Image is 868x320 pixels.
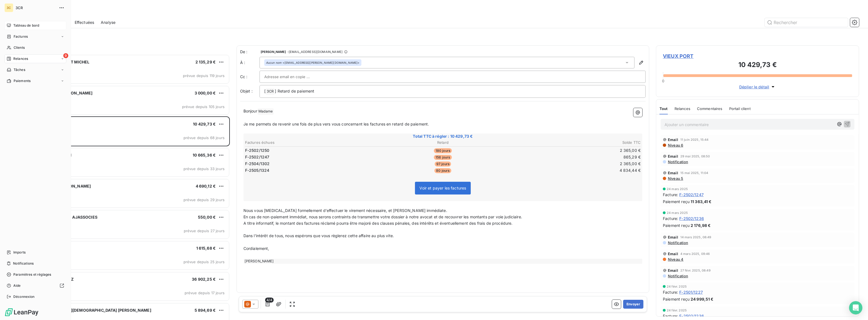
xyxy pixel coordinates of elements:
span: VIEUX PORT [663,52,852,60]
span: Email [668,171,678,175]
span: Email [668,154,678,158]
span: Facture : [663,216,678,221]
span: 11 363,41 € [691,199,712,204]
span: Cordialement, [243,246,269,251]
span: Facture : [663,289,678,295]
span: Factures [14,34,28,39]
span: 180 jours [434,148,452,153]
span: Paiement reçu [663,199,690,204]
span: prévue depuis 27 jours [184,229,225,233]
span: Déplier le détail [739,84,769,90]
span: F-2502/1236 [679,216,704,221]
span: Facture : [663,192,678,198]
span: prévue depuis 68 jours [183,135,225,140]
span: F-2502/1236 [679,313,704,319]
a: Paiements [4,76,66,85]
span: [ [264,89,266,93]
th: Solde TTC [509,140,641,145]
span: 97 jours [435,162,451,167]
span: Commentaires [697,106,723,111]
span: 4 690,12 € [196,184,216,188]
label: Cc : [240,74,260,80]
span: 10 665,36 € [193,153,216,157]
div: <[EMAIL_ADDRESS][PERSON_NAME][DOMAIN_NAME]> [266,61,360,65]
span: Déconnexion [13,294,35,299]
div: Open Intercom Messenger [849,301,862,314]
span: Notifications [13,261,34,266]
span: F-2502/1247 [245,154,270,160]
span: Nous vous [MEDICAL_DATA] formellement d’effectuer le virement nécessaire, et [PERSON_NAME] immédi... [243,208,447,213]
span: F-2504/1302 [245,161,270,167]
span: Notification [667,240,688,245]
input: Rechercher [765,18,848,27]
a: Tâches [4,65,66,74]
span: 5 894,69 € [195,308,216,313]
em: Aucun nom [266,61,281,65]
span: Paiement reçu [663,222,690,228]
td: 865,29 € [509,154,641,160]
span: 24 févr. 2025 [667,285,687,288]
span: A titre informatif, le montant des factures réclamé pourra être majoré des clauses pénales, des i... [243,221,513,226]
span: 2 135,29 € [195,60,216,64]
span: Facture : [663,313,678,319]
span: F-2502/1250 [245,148,270,153]
span: 15 mai 2025, 11:04 [680,171,708,175]
span: 14 mars 2025, 08:49 [680,235,711,239]
a: Paramètres et réglages [4,270,66,279]
span: - [EMAIL_ADDRESS][DOMAIN_NAME] [287,50,343,53]
span: Paiement reçu [663,296,690,302]
img: Logo LeanPay [4,308,39,317]
span: Effectuées [75,20,94,25]
span: F-2505/1324 [245,168,270,173]
td: 2 365,00 € [509,161,641,167]
button: Envoyer [623,300,643,309]
span: 0 [662,79,664,83]
span: 9 [63,53,68,58]
span: Niveau 6 [667,143,683,147]
span: Paiements [14,78,31,83]
a: 9Relances [4,54,66,63]
label: À : [240,60,260,65]
span: 3CR [16,6,56,10]
span: 4/4 [265,298,273,303]
span: Objet : [240,89,253,93]
span: Tâches [14,67,25,72]
span: Email [668,235,678,239]
a: Tableau de bord [4,21,66,30]
span: 24 mars 2025 [667,187,688,191]
span: 24 mars 2025 [667,211,688,214]
span: 4 mars 2025, 09:46 [680,252,710,255]
td: 2 365,00 € [509,147,641,153]
span: Portail client [729,106,751,111]
span: 11 juin 2025, 15:44 [680,138,709,141]
span: Total TTC à régler : 10 429,73 € [244,134,642,139]
span: 27 févr. 2025, 08:49 [680,269,711,272]
span: Relances [675,106,690,111]
span: [PERSON_NAME] [261,50,286,53]
span: Imports [13,250,26,255]
span: prévue depuis 119 jours [183,73,225,78]
span: En cas de non-paiement immédiat, nous serons contraints de transmettre votre dossier à notre avoc... [243,214,522,219]
span: 550,00 € [198,215,216,219]
span: Niveau 5 [667,176,683,181]
span: 36 902,25 € [192,277,216,281]
button: Déplier le détail [738,84,778,90]
span: 1 615,68 € [196,246,216,250]
span: 29 mai 2025, 08:50 [680,155,710,158]
span: 3 000,00 € [195,91,216,95]
span: 24 999,51 € [691,296,714,302]
span: 10 429,73 € [193,122,216,126]
span: prévue depuis 29 jours [183,198,225,202]
span: Notification [667,274,688,278]
h3: 10 429,73 € [663,60,852,71]
span: F-2502/1247 [679,192,704,198]
span: Tout [660,106,668,111]
span: prévue depuis 105 jours [182,104,225,109]
span: Tableau de bord [13,23,39,28]
span: Voir et payer les factures [420,186,466,190]
span: 24 févr. 2025 [667,309,687,312]
span: Analyse [101,20,115,25]
span: Notification [667,160,688,164]
span: Bonjour [243,109,257,113]
span: 156 jours [434,155,452,160]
